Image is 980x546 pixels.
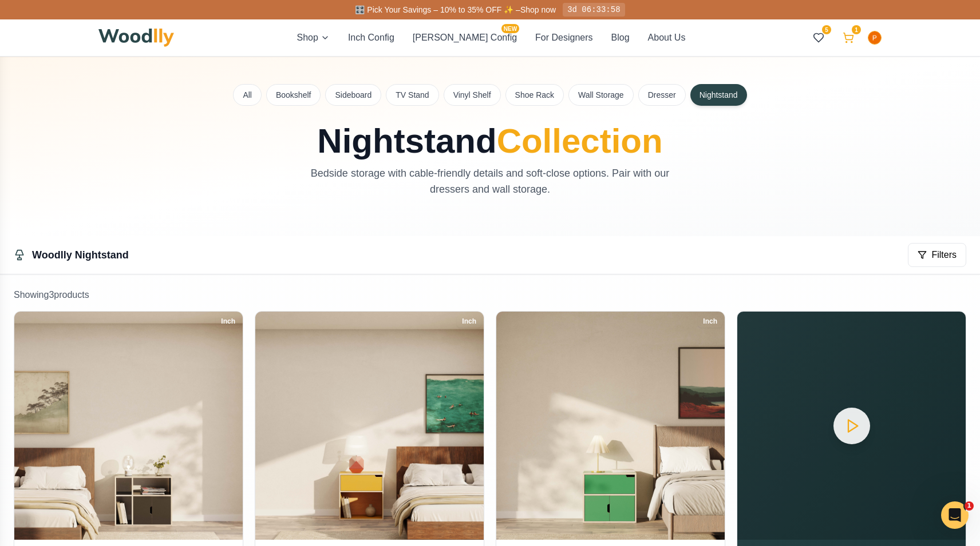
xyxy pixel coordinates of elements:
span: 5 [822,25,831,34]
button: Pablo Martinez Nieto [868,31,882,45]
img: Pablo Martinez Nieto [868,31,881,44]
button: Inch Config [348,31,394,45]
button: [PERSON_NAME] ConfigNEW [413,31,517,45]
button: Shoe Rack [505,84,564,106]
button: Sideboard [325,84,381,106]
a: Woodlly Nightstand [32,249,129,261]
div: Inch [698,315,722,328]
button: Wall Storage [568,84,634,106]
button: Dresser [638,84,686,106]
img: Black Custom Nightstand [14,312,243,540]
img: Modern Nightstand [496,312,725,540]
span: 🎛️ Pick Your Savings – 10% to 35% OFF ✨ – [355,5,520,14]
button: TV Stand [386,84,438,106]
span: NEW [501,24,519,33]
button: Nightstand [690,84,747,106]
p: Showing 3 product s [14,288,966,302]
span: 1 [852,25,861,34]
button: For Designers [535,31,592,45]
button: Bookshelf [266,84,321,106]
img: Minimalist Nightstand [255,312,484,540]
span: Collection [497,122,663,160]
a: Shop now [520,5,556,14]
div: Inch [457,315,481,328]
button: Shop [297,31,330,45]
iframe: Intercom live chat [941,501,969,529]
span: 1 [965,501,974,511]
h1: Nightstand [234,124,746,158]
button: About Us [648,31,686,45]
button: All [233,84,262,106]
div: Inch [216,315,240,328]
p: Bedside storage with cable-friendly details and soft-close options. Pair with our dressers and wa... [298,165,682,197]
button: 5 [808,27,829,48]
button: 1 [838,27,859,48]
span: Filters [931,248,957,262]
button: Vinyl Shelf [444,84,501,106]
button: Filters [908,243,966,267]
img: Woodlly [98,29,174,47]
button: Blog [611,31,630,45]
div: 3d 06:33:58 [563,3,625,17]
